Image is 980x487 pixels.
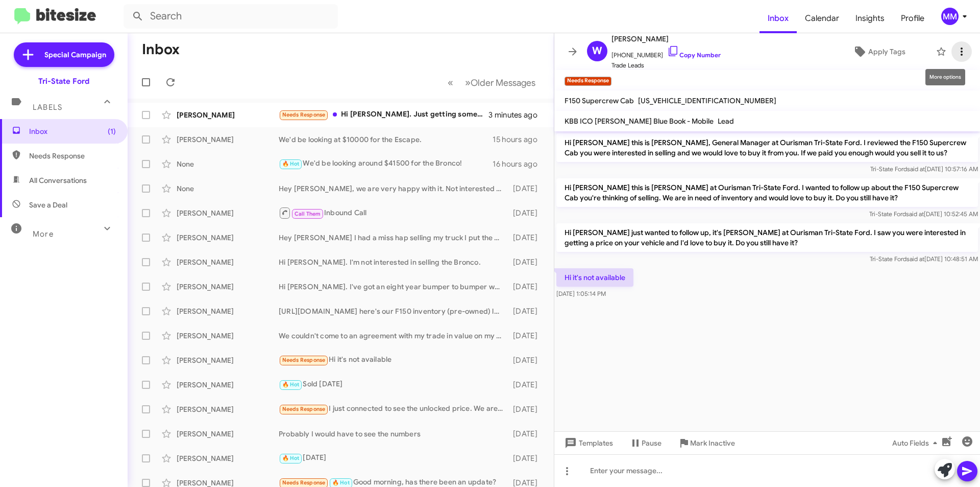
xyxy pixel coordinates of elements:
[29,175,87,185] span: All Conversations
[508,453,546,463] div: [DATE]
[29,200,67,210] span: Save a Deal
[282,357,326,363] span: Needs Response
[488,110,546,120] div: 3 minutes ago
[869,210,978,218] span: Tri-State Ford [DATE] 10:52:45 AM
[941,8,959,25] div: MM
[282,455,300,461] span: 🔥 Hot
[279,233,508,243] div: Hey [PERSON_NAME] I had a miss hap selling my truck I put the cap on for the guy buying it and sm...
[611,45,721,60] span: [PHONE_NUMBER]
[508,233,546,243] div: [DATE]
[826,42,931,61] button: Apply Tags
[870,165,978,173] span: Tri-State Ford [DATE] 10:57:16 AM
[177,429,279,439] div: [PERSON_NAME]
[279,429,508,439] div: Probably I would have to see the numbers
[621,434,670,452] button: Pause
[38,76,89,86] div: Tri-State Ford
[556,268,633,287] p: Hi it's not available
[493,159,546,169] div: 16 hours ago
[508,331,546,341] div: [DATE]
[508,404,546,414] div: [DATE]
[868,42,905,61] span: Apply Tags
[279,183,508,194] div: Hey [PERSON_NAME], we are very happy with it. Not interested in selling it at this time. Thanks
[556,223,978,252] p: Hi [PERSON_NAME] just wanted to follow up, it's [PERSON_NAME] at Ourisman Tri-State Ford. I saw y...
[847,4,893,33] a: Insights
[177,282,279,292] div: [PERSON_NAME]
[465,76,471,89] span: »
[279,158,493,170] div: We'd be looking around $41500 for the Bronco!
[177,306,279,316] div: [PERSON_NAME]
[907,165,925,173] span: said at
[177,134,279,145] div: [PERSON_NAME]
[562,434,613,452] span: Templates
[282,406,326,412] span: Needs Response
[508,429,546,439] div: [DATE]
[177,380,279,390] div: [PERSON_NAME]
[279,331,508,341] div: We couldn't come to an agreement with my trade in value on my vehicle so it's not going to work b...
[44,50,106,60] span: Special Campaign
[279,134,493,145] div: We'd be looking at $10000 for the Escape.
[29,126,116,136] span: Inbox
[279,257,508,267] div: Hi [PERSON_NAME]. I'm not interested in selling the Bronco.
[448,76,453,89] span: «
[508,183,546,194] div: [DATE]
[177,183,279,194] div: None
[933,8,969,25] button: MM
[108,126,116,136] span: (1)
[556,290,606,297] span: [DATE] 1:05:14 PM
[279,109,488,121] div: Hi [PERSON_NAME]. Just getting some options together at this point.
[177,453,279,463] div: [PERSON_NAME]
[177,233,279,243] div: [PERSON_NAME]
[508,257,546,267] div: [DATE]
[282,479,326,486] span: Needs Response
[638,96,776,105] span: [US_VEHICLE_IDENTIFICATION_NUMBER]
[508,380,546,390] div: [DATE]
[556,178,978,207] p: Hi [PERSON_NAME] this is [PERSON_NAME] at Ourisman Tri-State Ford. I wanted to follow up about th...
[925,69,965,85] div: More options
[282,381,300,388] span: 🔥 Hot
[508,208,546,218] div: [DATE]
[718,117,734,126] span: Lead
[690,434,735,452] span: Mark Inactive
[556,133,978,162] p: Hi [PERSON_NAME] this is [PERSON_NAME], General Manager at Ourisman Tri-State Ford. I reviewed th...
[177,208,279,218] div: [PERSON_NAME]
[508,306,546,316] div: [DATE]
[493,134,546,145] div: 15 hours ago
[642,434,661,452] span: Pause
[508,282,546,292] div: [DATE]
[124,4,338,29] input: Search
[893,4,933,33] a: Profile
[14,42,114,67] a: Special Campaign
[906,210,924,218] span: said at
[295,211,321,217] span: Call Them
[759,4,797,33] a: Inbox
[667,51,721,59] a: Copy Number
[884,434,949,452] button: Auto Fields
[177,159,279,169] div: None
[29,151,116,161] span: Needs Response
[142,41,180,58] h1: Inbox
[332,479,350,486] span: 🔥 Hot
[177,110,279,120] div: [PERSON_NAME]
[611,33,721,45] span: [PERSON_NAME]
[870,255,978,263] span: Tri-State Ford [DATE] 10:48:51 AM
[592,43,602,59] span: W
[282,160,300,167] span: 🔥 Hot
[177,404,279,414] div: [PERSON_NAME]
[565,96,634,105] span: F150 Supercrew Cab
[670,434,743,452] button: Mark Inactive
[442,72,542,93] nav: Page navigation example
[508,355,546,365] div: [DATE]
[554,434,621,452] button: Templates
[565,77,611,86] small: Needs Response
[797,4,847,33] a: Calendar
[177,355,279,365] div: [PERSON_NAME]
[459,72,542,93] button: Next
[33,103,62,112] span: Labels
[279,403,508,415] div: I just connected to see the unlocked price. We are not interested at this time
[892,434,941,452] span: Auto Fields
[279,452,508,464] div: [DATE]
